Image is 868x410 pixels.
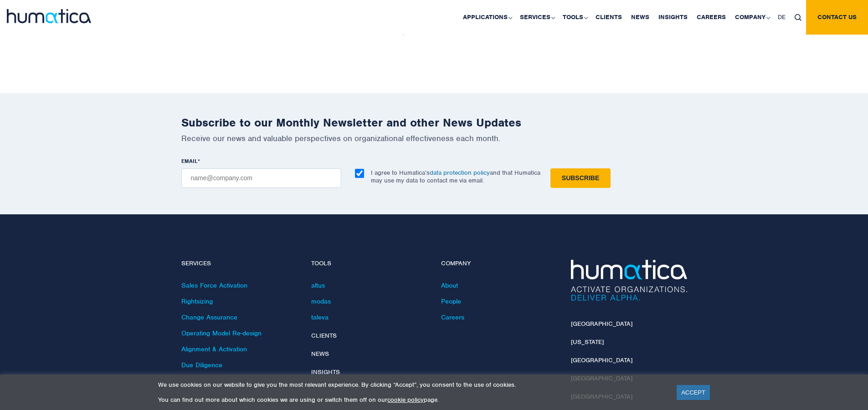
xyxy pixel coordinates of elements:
[677,385,710,400] a: ACCEPT
[387,396,424,404] a: cookie policy
[311,297,331,305] a: modas
[311,313,329,321] a: taleva
[181,361,222,369] a: Due Diligence
[571,320,632,328] a: [GEOGRAPHIC_DATA]
[158,381,665,389] p: We use cookies on our website to give you the most relevant experience. By clicking “Accept”, you...
[311,368,340,376] a: Insights
[571,356,632,364] a: [GEOGRAPHIC_DATA]
[571,338,604,346] a: [US_STATE]
[181,329,262,337] a: Operating Model Re-design
[795,14,801,21] img: search_icon
[181,313,237,321] a: Change Assurance
[550,168,611,188] input: Subscribe
[355,169,364,178] input: I agree to Humatica’sdata protection policyand that Humatica may use my data to contact me via em...
[181,116,687,130] h2: Subscribe to our Monthly Newsletter and other News Updates
[181,168,341,188] input: name@company.com
[181,260,298,268] h4: Services
[181,345,247,353] a: Alignment & Activation
[441,297,461,305] a: People
[311,281,325,289] a: altus
[311,350,329,358] a: News
[181,281,247,289] a: Sales Force Activation
[441,313,464,321] a: Careers
[430,169,490,177] a: data protection policy
[181,133,687,143] p: Receive our news and valuable perspectives on organizational effectiveness each month.
[441,281,458,289] a: About
[158,396,665,404] p: You can find out more about which cookies we are using or switch them off on our page.
[441,260,557,268] h4: Company
[371,169,540,184] p: I agree to Humatica’s and that Humatica may use my data to contact me via email.
[778,13,786,21] span: DE
[311,260,427,268] h4: Tools
[571,260,687,301] img: Humatica
[181,157,198,165] span: EMAIL
[181,297,213,305] a: Rightsizing
[311,332,337,339] a: Clients
[7,9,91,23] img: logo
